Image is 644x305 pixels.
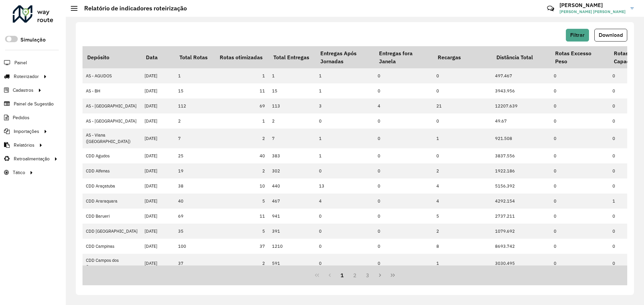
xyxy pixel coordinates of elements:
td: 15 [269,83,316,98]
td: 0 [316,209,374,224]
button: 2 [348,269,361,282]
span: [PERSON_NAME] [PERSON_NAME] [559,9,626,15]
td: 4 [374,98,433,113]
td: 1210 [269,239,316,254]
td: AS - Viana ([GEOGRAPHIC_DATA]) [83,129,141,148]
td: 0 [374,209,433,224]
td: 302 [269,163,316,178]
td: 1 [316,68,374,83]
td: 21 [433,98,492,113]
td: 3837.556 [492,148,550,163]
td: 2 [215,254,269,273]
td: 11 [215,83,269,98]
td: 11 [215,209,269,224]
td: [DATE] [141,113,175,129]
td: 1 [269,68,316,83]
td: CDD Araçatuba [83,178,141,194]
td: 440 [269,178,316,194]
label: Simulação [20,36,46,44]
td: 0 [550,209,609,224]
span: Download [599,32,623,38]
td: 0 [374,129,433,148]
span: Pedidos [13,114,30,121]
td: 0 [316,239,374,254]
td: 0 [374,194,433,209]
td: 0 [550,224,609,239]
button: Filtrar [566,29,589,42]
td: 1 [433,254,492,273]
td: 37 [175,254,215,273]
td: 10 [215,178,269,194]
td: 1 [215,113,269,129]
th: Entregas fora Janela [374,46,433,68]
td: 0 [550,178,609,194]
td: 0 [550,68,609,83]
span: Tático [13,169,25,176]
span: Relatórios [14,142,35,149]
td: 37 [215,239,269,254]
td: [DATE] [141,178,175,194]
td: 0 [550,113,609,129]
span: Cadastros [13,87,34,94]
td: 941 [269,209,316,224]
td: [DATE] [141,209,175,224]
td: 3030.495 [492,254,550,273]
td: CDD Campinas [83,239,141,254]
td: 0 [550,83,609,98]
td: 467 [269,194,316,209]
td: 1 [316,148,374,163]
td: 7 [269,129,316,148]
td: 0 [374,239,433,254]
td: AS - [GEOGRAPHIC_DATA] [83,98,141,113]
td: 113 [269,98,316,113]
span: Painel [14,59,27,66]
th: Data [141,46,175,68]
td: 383 [269,148,316,163]
td: 12207.639 [492,98,550,113]
td: CDD Araraquara [83,194,141,209]
td: 40 [175,194,215,209]
td: 4292.154 [492,194,550,209]
span: Painel de Sugestão [14,100,54,107]
td: 38 [175,178,215,194]
td: 0 [316,254,374,273]
td: 7 [175,129,215,148]
td: [DATE] [141,163,175,178]
th: Rotas otimizadas [215,46,269,68]
td: 15 [175,83,215,98]
td: 0 [550,98,609,113]
td: 0 [550,148,609,163]
td: 0 [550,254,609,273]
td: 0 [433,68,492,83]
td: 591 [269,254,316,273]
td: 13 [316,178,374,194]
h3: [PERSON_NAME] [559,2,626,8]
td: CDD Barueri [83,209,141,224]
td: 0 [550,163,609,178]
td: 69 [175,209,215,224]
span: Importações [14,128,39,135]
td: 8 [433,239,492,254]
button: Last Page [386,269,399,282]
td: 100 [175,239,215,254]
th: Depósito [83,46,141,68]
td: 5 [433,209,492,224]
td: 391 [269,224,316,239]
td: 2 [215,163,269,178]
td: 0 [374,148,433,163]
td: 0 [316,113,374,129]
a: Contato Rápido [543,1,558,16]
td: 3 [316,98,374,113]
button: Download [594,29,627,42]
td: 0 [374,178,433,194]
td: 0 [433,83,492,98]
td: 0 [374,254,433,273]
td: 3943.956 [492,83,550,98]
button: Next Page [374,269,387,282]
td: 5 [215,194,269,209]
td: 2 [433,163,492,178]
td: 2 [215,129,269,148]
span: Roteirizador [14,73,39,80]
td: 19 [175,163,215,178]
td: 0 [433,113,492,129]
